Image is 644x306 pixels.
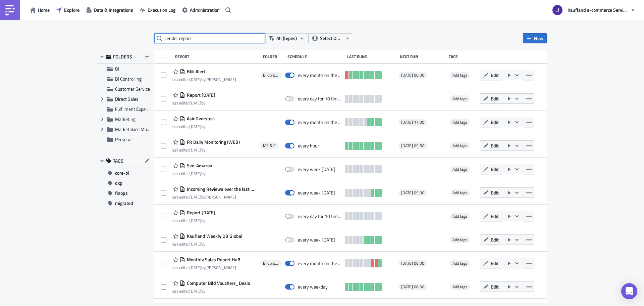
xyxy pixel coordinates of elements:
[115,198,133,208] span: migrated
[185,116,216,122] span: Asir Overstock
[115,136,132,143] span: Personal
[27,5,53,15] a: Home
[265,33,309,43] button: All (types)
[185,163,212,169] span: Seo-Amazon
[452,260,467,266] span: Add tags
[190,241,201,247] time: 2025-08-20T08:11:47Z
[480,93,502,104] button: Edit
[97,198,153,208] button: migrated
[298,119,342,125] div: every month on the 1st
[5,5,15,15] img: PushMetrics
[172,100,215,105] div: last edited by
[450,72,470,79] span: Add tags
[480,70,502,80] button: Edit
[53,5,83,15] button: Explore
[401,73,424,78] span: [DATE] 08:00
[113,158,123,164] span: TAGS
[263,143,276,148] span: ME & C
[38,6,50,13] span: Home
[185,69,205,75] span: Blik Alert
[491,142,499,149] span: Edit
[276,35,297,42] span: All (types)
[185,280,250,286] span: Computer Bild Vouchers_Deals
[298,213,342,219] div: every day for 10 times
[172,147,240,152] div: last edited by
[452,283,467,290] span: Add tags
[621,283,637,299] div: Open Intercom Messenger
[491,166,499,173] span: Edit
[115,105,158,113] span: Fulfilment Experience
[97,188,153,198] button: finops
[172,77,236,82] div: last edited by [PERSON_NAME]
[263,73,279,78] span: BI Controlling
[185,233,243,239] span: Kaufland Weekly DB Global
[190,288,201,294] time: 2025-07-24T10:00:04Z
[347,54,396,59] div: Last Runs
[450,142,470,149] span: Add tags
[401,261,424,266] span: [DATE] 08:00
[190,6,220,13] span: Administration
[491,119,499,126] span: Edit
[263,54,284,59] div: Folder
[450,119,470,126] span: Add tags
[172,218,215,223] div: last edited by
[298,143,319,149] div: every hour
[97,178,153,188] button: dxp
[450,95,470,102] span: Add tags
[452,72,467,78] span: Add tags
[115,126,167,133] span: Marketplace Management
[137,5,179,15] button: Execution Log
[190,194,201,200] time: 2025-08-12T08:40:34Z
[287,54,344,59] div: Schedule
[263,261,279,266] span: BI Controlling
[450,260,470,267] span: Add tags
[185,186,257,192] span: Incoming Reviews over the last week
[298,96,342,102] div: every day for 10 times
[190,147,201,153] time: 2025-08-15T10:10:51Z
[115,188,128,198] span: finops
[172,194,257,200] div: last edited by [PERSON_NAME]
[97,168,153,178] button: core-bi
[400,54,446,59] div: Next Run
[552,4,563,16] img: Avatar
[190,76,201,83] time: 2025-08-21T12:38:51Z
[309,33,352,43] button: Select Owner
[401,190,424,195] span: [DATE] 09:00
[172,171,212,176] div: last edited by
[115,178,123,188] span: dxp
[449,54,477,59] div: Tags
[523,33,547,43] button: New
[172,242,243,247] div: last edited by
[83,5,137,15] button: Data & Integrations
[491,95,499,102] span: Edit
[452,236,467,243] span: Add tags
[480,140,502,151] button: Edit
[298,190,335,196] div: every week on Monday
[450,213,470,220] span: Add tags
[480,164,502,174] button: Edit
[548,3,639,17] button: Kaufland e-commerce Services GmbH & Co. KG
[452,213,467,219] span: Add tags
[179,5,223,15] button: Administration
[190,123,201,130] time: 2025-08-20T11:38:11Z
[480,281,502,292] button: Edit
[172,289,250,294] div: last edited by
[452,166,467,172] span: Add tags
[298,72,342,78] div: every month on the 2nd
[172,265,240,270] div: last edited by [PERSON_NAME]
[148,6,175,13] span: Execution Log
[491,72,499,79] span: Edit
[115,168,129,178] span: core-bi
[185,210,215,216] span: Report 2025-08-11
[401,284,424,290] span: [DATE] 08:30
[298,284,328,290] div: every weekday
[480,258,502,268] button: Edit
[401,143,424,148] span: [DATE] 09:50
[491,213,499,220] span: Edit
[480,117,502,127] button: Edit
[534,35,543,42] span: New
[115,95,139,102] span: Direct Sales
